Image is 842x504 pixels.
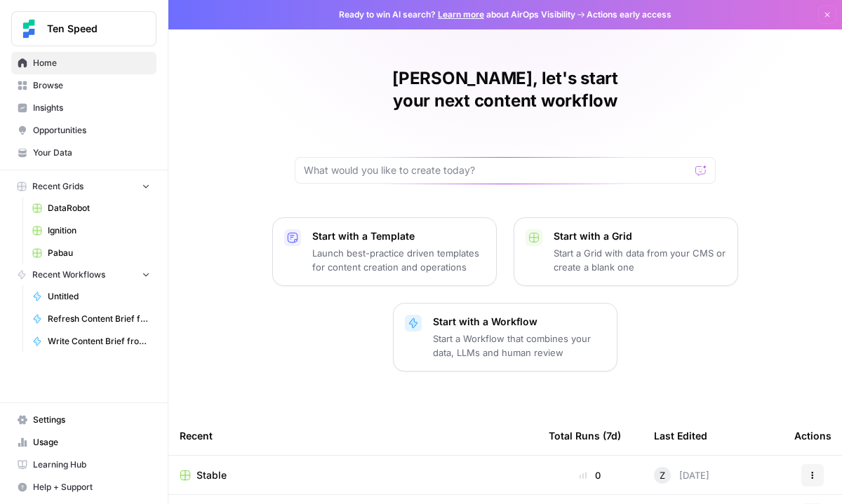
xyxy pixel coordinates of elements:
span: Learning Hub [33,458,150,471]
button: Recent Grids [11,176,156,197]
span: Refresh Content Brief from Keyword [DEV] [48,313,150,325]
span: Write Content Brief from Keyword [DEV] [48,335,150,348]
span: Your Data [33,147,150,159]
span: Recent Workflows [32,268,105,281]
a: Usage [11,431,156,454]
a: Opportunities [11,119,156,142]
span: Help + Support [33,481,150,493]
a: Untitled [26,285,156,308]
button: Help + Support [11,476,156,498]
div: [DATE] [654,467,709,484]
button: Recent Workflows [11,264,156,285]
span: Z [660,468,665,482]
p: Launch best-practice driven templates for content creation and operations [312,246,485,274]
div: Recent [180,416,526,455]
button: Start with a GridStart a Grid with data from your CMS or create a blank one [514,217,738,286]
span: Untitled [48,290,150,303]
button: Workspace: Ten Speed [11,11,156,46]
span: Home [33,57,150,69]
p: Start a Workflow that combines your data, LLMs and human review [433,332,606,360]
input: What would you like to create today? [304,163,690,177]
p: Start with a Grid [554,229,726,243]
button: Start with a TemplateLaunch best-practice driven templates for content creation and operations [272,217,497,286]
a: Stable [180,468,526,482]
a: Learn more [438,9,484,20]
span: Actions early access [587,8,671,21]
a: Refresh Content Brief from Keyword [DEV] [26,308,156,330]
a: Write Content Brief from Keyword [DEV] [26,330,156,353]
span: Ten Speed [47,22,132,36]
a: Learning Hub [11,454,156,476]
img: Ten Speed Logo [16,16,41,41]
a: Your Data [11,142,156,164]
span: Browse [33,79,150,92]
span: Pabau [48,247,150,259]
a: DataRobot [26,197,156,219]
a: Home [11,52,156,74]
span: Usage [33,436,150,449]
span: Ignition [48,224,150,237]
span: Recent Grids [32,180,83,193]
span: Ready to win AI search? about AirOps Visibility [339,8,575,21]
a: Settings [11,409,156,431]
div: Last Edited [654,416,707,455]
p: Start with a Workflow [433,315,606,329]
p: Start with a Template [312,229,485,243]
span: Settings [33,414,150,426]
span: Stable [196,468,227,482]
p: Start a Grid with data from your CMS or create a blank one [554,246,726,274]
a: Browse [11,74,156,97]
a: Insights [11,97,156,119]
a: Pabau [26,242,156,264]
span: Opportunities [33,124,150,137]
span: Insights [33,102,150,114]
span: DataRobot [48,202,150,214]
button: Start with a WorkflowStart a Workflow that combines your data, LLMs and human review [393,303,617,372]
div: Actions [794,416,831,455]
div: Total Runs (7d) [549,416,621,455]
a: Ignition [26,219,156,242]
div: 0 [549,468,631,482]
h1: [PERSON_NAME], let's start your next content workflow [295,67,716,112]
